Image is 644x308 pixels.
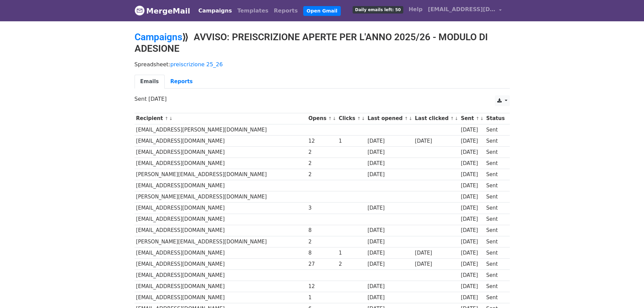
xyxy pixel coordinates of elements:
td: Sent [484,292,506,303]
span: [EMAIL_ADDRESS][DOMAIN_NAME] [428,5,496,14]
div: [DATE] [461,204,483,212]
a: Reports [165,75,198,89]
td: Sent [484,214,506,225]
a: ↑ [357,116,361,121]
th: Last clicked [413,113,459,124]
td: Sent [484,281,506,292]
th: Opens [307,113,337,124]
td: [EMAIL_ADDRESS][DOMAIN_NAME] [135,281,307,292]
div: 1 [339,249,364,257]
div: 2 [308,171,335,179]
div: [DATE] [461,137,483,145]
td: Sent [484,236,506,247]
td: Sent [484,146,506,158]
td: [EMAIL_ADDRESS][DOMAIN_NAME] [135,270,307,281]
a: Reports [271,4,301,18]
th: Recipient [135,113,307,124]
div: [DATE] [367,283,411,290]
td: [PERSON_NAME][EMAIL_ADDRESS][DOMAIN_NAME] [135,169,307,180]
div: 3 [308,204,335,212]
div: 8 [308,227,335,234]
div: [DATE] [461,182,483,190]
a: ↓ [455,116,458,121]
td: Sent [484,135,506,146]
div: [DATE] [461,249,483,257]
a: ↑ [450,116,454,121]
td: Sent [484,225,506,236]
div: [DATE] [461,260,483,268]
a: Templates [235,4,271,18]
td: [EMAIL_ADDRESS][DOMAIN_NAME] [135,158,307,169]
td: [EMAIL_ADDRESS][DOMAIN_NAME] [135,146,307,158]
td: Sent [484,191,506,203]
div: 12 [308,283,335,290]
a: ↓ [333,116,336,121]
div: [DATE] [461,215,483,223]
div: [DATE] [461,294,483,302]
div: [DATE] [367,137,411,145]
a: ↓ [409,116,412,121]
span: Daily emails left: 50 [353,6,403,14]
td: [EMAIL_ADDRESS][DOMAIN_NAME] [135,135,307,146]
h2: ⟫ AVVISO: PREISCRIZIONE APERTE PER L'ANNO 2025/26 - MODULO DI ADESIONE [135,31,510,54]
div: [DATE] [461,126,483,134]
a: ↓ [361,116,365,121]
div: [DATE] [461,160,483,167]
p: Spreadsheet: [135,61,510,68]
div: [DATE] [415,137,457,145]
div: 1 [339,137,364,145]
div: [DATE] [461,227,483,234]
div: [DATE] [367,227,411,234]
div: 2 [308,160,335,167]
p: Sent [DATE] [135,95,510,102]
a: [EMAIL_ADDRESS][DOMAIN_NAME] [425,3,504,19]
a: ↑ [328,116,332,121]
a: Emails [135,75,165,89]
img: MergeMail logo [135,5,145,16]
div: 2 [308,238,335,246]
div: [DATE] [367,238,411,246]
td: [PERSON_NAME][EMAIL_ADDRESS][DOMAIN_NAME] [135,191,307,203]
td: [EMAIL_ADDRESS][DOMAIN_NAME] [135,258,307,269]
a: ↑ [476,116,479,121]
a: Daily emails left: 50 [350,3,406,16]
td: [EMAIL_ADDRESS][DOMAIN_NAME] [135,180,307,191]
td: Sent [484,169,506,180]
div: 2 [339,260,364,268]
a: ↑ [165,116,168,121]
div: 1 [308,294,335,302]
td: [EMAIL_ADDRESS][DOMAIN_NAME] [135,292,307,303]
td: [EMAIL_ADDRESS][DOMAIN_NAME] [135,225,307,236]
div: [DATE] [461,238,483,246]
a: MergeMail [135,4,190,18]
th: Sent [459,113,484,124]
a: ↓ [169,116,173,121]
div: [DATE] [461,271,483,279]
div: [DATE] [461,283,483,290]
a: Campaigns [196,4,235,18]
div: 12 [308,137,335,145]
div: [DATE] [367,204,411,212]
td: [EMAIL_ADDRESS][DOMAIN_NAME] [135,247,307,258]
div: [DATE] [367,249,411,257]
div: [DATE] [415,249,457,257]
td: Sent [484,124,506,135]
td: Sent [484,203,506,214]
div: 8 [308,249,335,257]
div: [DATE] [461,193,483,201]
div: [DATE] [367,148,411,156]
a: Help [406,3,425,16]
td: [PERSON_NAME][EMAIL_ADDRESS][DOMAIN_NAME] [135,236,307,247]
div: [DATE] [367,160,411,167]
a: ↑ [404,116,408,121]
div: [DATE] [461,148,483,156]
th: Status [484,113,506,124]
td: Sent [484,270,506,281]
div: [DATE] [461,171,483,179]
div: 2 [308,148,335,156]
td: Sent [484,247,506,258]
th: Last opened [366,113,413,124]
a: ↓ [480,116,484,121]
td: [EMAIL_ADDRESS][DOMAIN_NAME] [135,214,307,225]
a: Open Gmail [303,6,341,16]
